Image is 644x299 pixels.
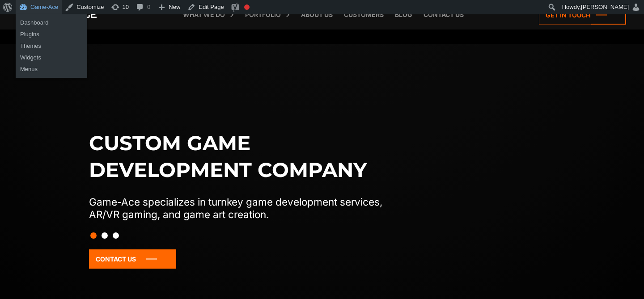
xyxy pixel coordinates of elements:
[89,196,401,221] p: Game-Ace specializes in turnkey game development services, AR/VR gaming, and game art creation.
[16,29,87,40] a: Plugins
[16,52,87,63] a: Widgets
[113,228,119,243] button: Slide 3
[16,17,87,29] a: Dashboard
[539,5,626,25] a: Get in touch
[244,4,250,10] div: Focus keyphrase not set
[90,228,97,243] button: Slide 1
[16,63,87,75] a: Menus
[16,38,87,78] ul: Game-Ace
[89,130,401,183] h1: Custom game development company
[16,40,87,52] a: Themes
[102,228,108,243] button: Slide 2
[16,14,87,43] ul: Game-Ace
[581,4,629,10] span: [PERSON_NAME]
[89,249,176,269] a: Contact Us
